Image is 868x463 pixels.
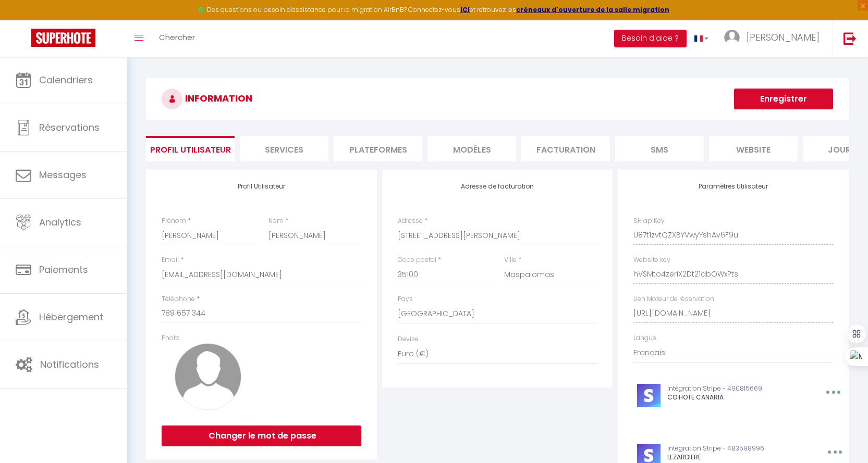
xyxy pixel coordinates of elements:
[614,30,687,47] button: Besoin d'aide ?
[334,136,422,161] li: Plateformes
[633,183,833,190] h4: Paramètres Utilisateur
[39,121,100,134] span: Réservations
[159,32,195,43] span: Chercher
[724,30,740,45] img: ...
[521,136,610,161] li: Facturation
[667,453,701,461] span: LEZARDIERE
[398,255,436,265] label: Code postal
[162,183,361,190] h4: Profil Utilisateur
[667,393,724,402] span: CO HOTE CANARIA
[40,358,99,371] span: Notifications
[667,444,804,454] p: Intégration Stripe - 483598996
[151,20,203,57] a: Chercher
[162,255,179,265] label: Email
[162,426,361,446] button: Changer le mot de passe
[162,216,186,226] label: Prénom
[146,78,849,120] h3: INFORMATION
[146,136,235,161] li: Profil Utilisateur
[633,294,714,304] label: Lien Moteur de réservation
[39,216,81,229] span: Analytics
[175,343,241,410] img: avatar.png
[734,89,833,109] button: Enregistrer
[747,31,820,44] span: [PERSON_NAME]
[39,73,93,86] span: Calendriers
[504,255,517,265] label: Ville
[637,384,661,407] img: stripe-logo.jpeg
[240,136,328,161] li: Services
[633,255,670,265] label: Website key
[31,29,95,47] img: Super Booking
[39,263,88,276] span: Paiements
[398,334,419,344] label: Devise
[427,136,516,161] li: MODÈLES
[633,216,665,226] label: SH apiKey
[162,333,180,343] label: Photo
[398,183,597,190] h4: Adresse de facturation
[39,310,103,323] span: Hébergement
[709,136,798,161] li: website
[667,384,802,394] p: Intégration Stripe - 490815669
[516,5,669,14] a: créneaux d'ouverture de la salle migration
[615,136,704,161] li: SMS
[716,20,833,57] a: ... [PERSON_NAME]
[398,216,423,226] label: Adresse
[398,294,413,304] label: Pays
[843,32,857,45] img: logout
[268,216,284,226] label: Nom
[633,333,656,343] label: Langue
[39,168,87,181] span: Messages
[162,294,195,304] label: Téléphone
[460,5,470,14] a: ICI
